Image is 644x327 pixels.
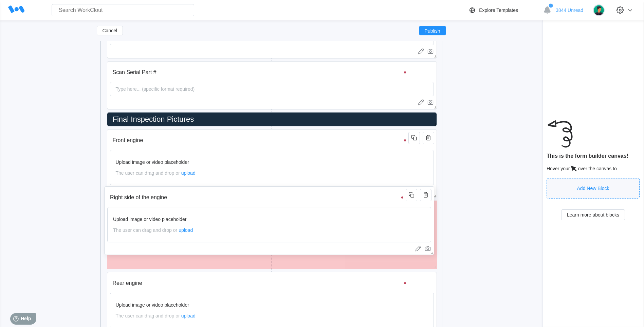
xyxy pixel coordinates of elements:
button: Cancel [97,26,123,35]
span: over the canvas to [578,166,617,171]
div: Upload image or video placeholder [116,159,428,165]
div: The user can drag and drop or [113,227,425,233]
div: The user can drag and drop or [116,170,428,176]
div: Upload image or video placeholder [113,217,425,222]
span: upload [179,227,193,233]
input: Field description [107,191,408,204]
input: Field description [110,134,411,147]
input: Field description [110,276,411,290]
input: Search WorkClout [52,4,194,16]
a: Explore Templates [468,6,540,14]
div: Hover your [547,165,640,173]
span: upload [181,170,196,176]
img: user.png [593,4,605,16]
div: The user can drag and drop or [116,313,428,319]
span: upload [181,313,196,319]
input: Untitled Header [110,113,431,126]
input: Field description [110,66,411,79]
span: Cancel [103,28,117,33]
div: Upload image or video placeholder [116,302,428,308]
div: Type here... (specific format required) [113,82,198,96]
span: Learn more about blocks [567,212,619,217]
div: Explore Templates [479,7,518,13]
div: Add New Block [577,186,609,191]
span: 3844 Unread [556,7,583,13]
button: Publish [419,26,446,35]
button: Learn more about blocks [561,209,625,220]
span: Publish [425,29,440,33]
div: This is the form builder canvas! [547,153,640,159]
